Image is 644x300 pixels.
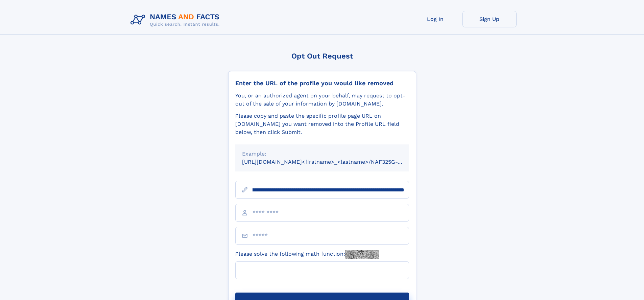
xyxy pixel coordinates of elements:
[235,92,409,108] div: You, or an authorized agent on your behalf, may request to opt-out of the sale of your informatio...
[235,250,379,259] label: Please solve the following math function:
[228,52,416,60] div: Opt Out Request
[128,11,225,29] img: Logo Names and Facts
[235,79,409,87] div: Enter the URL of the profile you would like removed
[462,11,517,27] a: Sign Up
[408,11,462,27] a: Log In
[235,112,409,136] div: Please copy and paste the specific profile page URL on [DOMAIN_NAME] you want removed into the Pr...
[242,159,422,165] small: [URL][DOMAIN_NAME]<firstname>_<lastname>/NAF325G-xxxxxxxx
[242,150,402,158] div: Example:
